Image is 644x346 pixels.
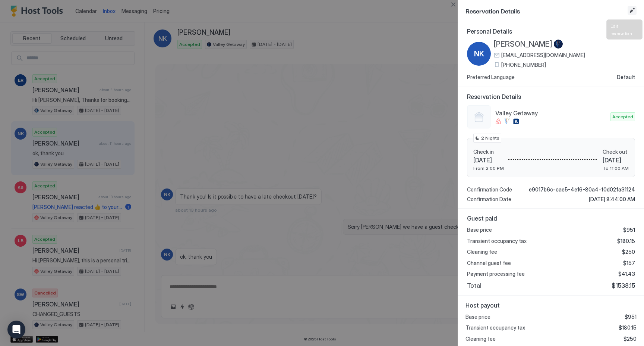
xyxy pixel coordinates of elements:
span: Total [467,282,482,289]
span: Default [617,74,635,81]
span: Cleaning fee [465,336,496,342]
span: Payment processing fee [467,271,525,277]
span: $41.43 [618,271,635,277]
span: Base price [465,314,490,320]
span: Check out [603,149,629,155]
span: Host payout [465,302,637,309]
span: $951 [623,227,635,233]
span: Transient occupancy tax [465,324,525,331]
span: Cleaning fee [467,249,497,255]
span: Preferred Language [467,74,515,81]
span: $180.15 [617,238,635,244]
div: Open Intercom Messenger [7,321,25,339]
span: $1538.15 [612,282,635,289]
span: $250 [624,336,637,342]
span: Reservation Details [467,93,635,100]
span: Channel guest fee [467,260,511,266]
span: $250 [622,249,635,255]
span: Guest paid [467,215,635,222]
span: Reservation Details [465,6,626,15]
span: 2 Nights [481,135,499,141]
span: Edit reservation [610,24,632,36]
span: $180.15 [619,324,637,331]
span: Base price [467,227,492,233]
span: Valley Getaway [495,109,607,117]
span: From 2:00 PM [473,165,504,171]
span: $157 [623,260,635,266]
span: Accepted [612,113,633,120]
span: [EMAIL_ADDRESS][DOMAIN_NAME] [501,52,585,59]
span: [DATE] 8:44:00 AM [589,196,635,203]
span: Check in [473,149,504,155]
span: [DATE] [603,156,629,164]
span: To 11:00 AM [603,165,629,171]
span: Confirmation Date [467,196,511,203]
button: Edit reservation [628,6,637,15]
span: Personal Details [467,28,635,35]
span: [DATE] [473,156,504,164]
span: Transient occupancy tax [467,238,527,244]
span: $951 [625,314,637,320]
span: [PERSON_NAME] [494,40,552,49]
span: e9017b6c-cae5-4e16-80a4-f0d02fa31124 [529,186,635,193]
span: NK [474,48,484,59]
span: [PHONE_NUMBER] [501,62,546,68]
span: Confirmation Code [467,186,512,193]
